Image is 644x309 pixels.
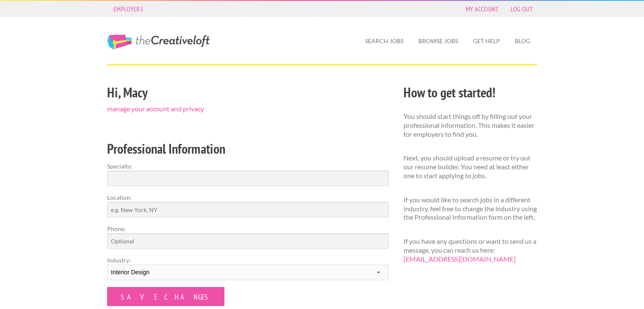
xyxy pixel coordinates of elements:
[107,105,204,113] a: manage your account and privacy
[404,112,537,138] p: You should start things off by filling out your professional information. This makes it easier fo...
[109,3,147,15] a: Employers
[358,31,410,51] a: Search Jobs
[404,83,537,102] h2: How to get started!
[506,3,537,15] a: Log Out
[107,35,210,50] a: The Creative Loft
[107,224,389,233] label: Phone:
[107,162,389,171] label: Specialty:
[404,255,516,263] a: [EMAIL_ADDRESS][DOMAIN_NAME]
[107,233,389,249] input: Optional
[107,193,389,202] label: Location:
[462,3,503,15] a: My Account
[404,237,537,263] p: If you have any questions or want to send us a message, you can reach us here:
[404,154,537,180] p: Next, you should upload a resume or try out our resume builder. You need at least either one to s...
[508,31,537,51] a: Blog
[466,31,507,51] a: Get Help
[107,83,389,102] h2: Hi, Macy
[404,196,537,222] p: If you would like to search jobs in a different industry, feel free to change the industry using ...
[412,31,465,51] a: Browse Jobs
[107,202,389,218] input: e.g. New York, NY
[107,256,389,265] label: Industry:
[107,287,224,306] input: Save Changes
[107,139,389,158] h2: Professional Information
